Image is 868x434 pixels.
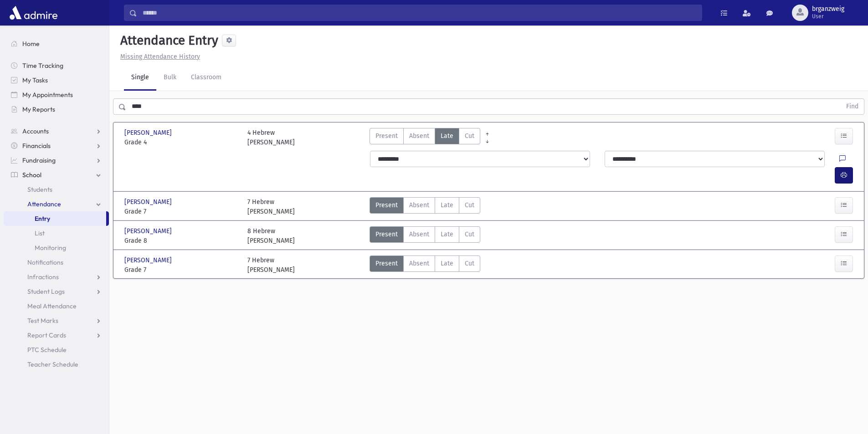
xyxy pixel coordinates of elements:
[441,200,453,210] span: Late
[27,317,58,325] span: Test Marks
[441,259,453,268] span: Late
[409,200,429,210] span: Absent
[247,197,295,216] div: 7 Hebrew [PERSON_NAME]
[4,182,109,197] a: Students
[247,226,295,245] div: 8 Hebrew [PERSON_NAME]
[117,53,200,61] a: Missing Attendance History
[4,284,109,299] a: Student Logs
[370,128,480,147] div: AttTypes
[370,226,480,245] div: AttTypes
[124,197,174,207] span: [PERSON_NAME]
[375,200,398,210] span: Present
[27,273,59,281] span: Infractions
[27,258,63,266] span: Notifications
[27,287,65,296] span: Student Logs
[4,328,109,342] a: Report Cards
[465,131,474,141] span: Cut
[4,270,109,284] a: Infractions
[247,255,295,275] div: 7 Hebrew [PERSON_NAME]
[22,91,73,99] span: My Appointments
[4,357,109,372] a: Teacher Schedule
[4,342,109,357] a: PTC Schedule
[465,230,474,239] span: Cut
[137,5,702,21] input: Search
[812,5,844,13] span: brganzweig
[27,331,66,339] span: Report Cards
[22,105,55,113] span: My Reports
[124,255,174,265] span: [PERSON_NAME]
[22,156,56,164] span: Fundraising
[22,61,63,70] span: Time Tracking
[35,244,66,252] span: Monitoring
[812,13,844,20] span: User
[4,168,109,182] a: School
[184,65,229,91] a: Classroom
[27,346,67,354] span: PTC Schedule
[370,255,480,275] div: AttTypes
[4,87,109,102] a: My Appointments
[7,4,60,22] img: AdmirePro
[4,240,109,255] a: Monitoring
[841,99,864,114] button: Find
[247,128,295,147] div: 4 Hebrew [PERSON_NAME]
[35,214,50,223] span: Entry
[120,53,200,61] u: Missing Attendance History
[27,302,77,310] span: Meal Attendance
[4,58,109,73] a: Time Tracking
[4,153,109,168] a: Fundraising
[124,236,238,245] span: Grade 8
[27,185,52,194] span: Students
[4,73,109,87] a: My Tasks
[375,131,398,141] span: Present
[22,127,49,135] span: Accounts
[409,259,429,268] span: Absent
[409,131,429,141] span: Absent
[124,65,156,91] a: Single
[22,142,51,150] span: Financials
[124,138,238,147] span: Grade 4
[375,259,398,268] span: Present
[22,40,40,48] span: Home
[4,197,109,211] a: Attendance
[4,124,109,138] a: Accounts
[124,207,238,216] span: Grade 7
[465,200,474,210] span: Cut
[35,229,45,237] span: List
[27,200,61,208] span: Attendance
[441,131,453,141] span: Late
[124,226,174,236] span: [PERSON_NAME]
[117,33,218,48] h5: Attendance Entry
[441,230,453,239] span: Late
[4,255,109,270] a: Notifications
[124,265,238,275] span: Grade 7
[409,230,429,239] span: Absent
[4,299,109,313] a: Meal Attendance
[465,259,474,268] span: Cut
[4,138,109,153] a: Financials
[22,76,48,84] span: My Tasks
[22,171,41,179] span: School
[4,313,109,328] a: Test Marks
[4,211,106,226] a: Entry
[4,226,109,240] a: List
[156,65,184,91] a: Bulk
[370,197,480,216] div: AttTypes
[4,36,109,51] a: Home
[375,230,398,239] span: Present
[4,102,109,117] a: My Reports
[124,128,174,138] span: [PERSON_NAME]
[27,360,78,368] span: Teacher Schedule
